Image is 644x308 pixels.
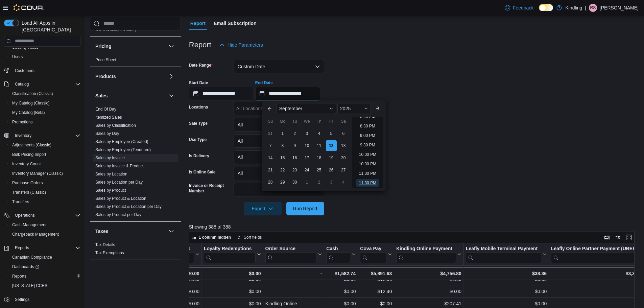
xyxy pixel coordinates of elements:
[189,41,211,49] h3: Report
[204,269,261,278] div: $0.00
[95,139,148,144] span: Sales by Employee (Created)
[264,103,275,114] button: Previous Month
[199,235,231,240] span: 1 column hidden
[277,116,288,127] div: Mo
[293,205,317,212] span: Run Report
[9,230,80,238] span: Chargeback Management
[277,140,288,151] div: day-8
[326,269,356,278] div: $1,582.74
[15,133,31,138] span: Inventory
[9,198,32,206] a: Transfers
[12,132,80,140] span: Inventory
[265,140,276,151] div: day-7
[7,108,83,117] button: My Catalog (Beta)
[19,20,80,33] span: Load All Apps in [GEOGRAPHIC_DATA]
[7,52,83,62] button: Users
[95,204,162,209] span: Sales by Product & Location per Day
[338,152,349,163] div: day-20
[138,245,194,263] div: Promotional Discounts
[9,90,80,98] span: Classification (Classic)
[95,92,166,99] button: Sales
[255,80,273,86] label: End Date
[95,43,166,50] button: Pricing
[189,223,639,230] p: Showing 388 of 388
[7,220,83,230] button: Cash Management
[95,73,166,80] button: Products
[326,300,356,308] div: $0.00
[95,250,124,256] span: Tax Exemptions
[12,110,45,115] span: My Catalog (Beta)
[95,73,116,80] h3: Products
[9,179,46,187] a: Purchase Orders
[189,80,208,86] label: Start Date
[12,190,46,195] span: Transfers (Classic)
[1,131,83,140] button: Inventory
[167,72,175,80] button: Products
[539,11,539,11] span: Dark Mode
[302,152,312,163] div: day-17
[95,164,144,168] a: Sales by Invoice & Product
[95,106,116,112] span: End Of Day
[7,197,83,207] button: Transfers
[95,163,144,169] span: Sales by Invoice & Product
[255,87,320,100] input: Press the down key to enter a popover containing a calendar. Press the escape key to close the po...
[95,92,108,99] h3: Sales
[352,117,383,188] ul: Time
[396,269,461,278] div: $4,756.80
[95,188,126,193] span: Sales by Product
[9,221,49,229] a: Cash Management
[265,245,316,252] div: Order Source
[7,178,83,188] button: Purchase Orders
[360,269,392,278] div: $5,891.63
[12,211,38,219] button: Operations
[12,255,52,260] span: Canadian Compliance
[357,132,378,140] li: 9:00 PM
[95,212,141,217] a: Sales by Product per Day
[357,141,378,149] li: 9:30 PM
[7,262,83,271] a: Dashboards
[90,241,181,260] div: Taxes
[600,4,639,12] p: [PERSON_NAME]
[204,287,261,295] div: $0.00
[95,172,127,176] a: Sales by Location
[466,245,541,263] div: Leafly Mobile Terminal Payment
[204,245,256,263] div: Loyalty Redemptions
[95,242,115,247] span: Tax Details
[289,177,300,188] div: day-30
[326,116,337,127] div: Fr
[189,63,213,68] label: Date Range
[95,131,119,136] span: Sales by Day
[90,26,181,37] div: OCM
[289,116,300,127] div: Tu
[590,4,596,12] span: rs
[12,119,33,125] span: Promotions
[356,169,379,177] li: 11:00 PM
[9,150,80,159] span: Bulk Pricing Import
[12,91,53,96] span: Classification (Classic)
[265,245,316,263] div: Order Source
[12,161,41,167] span: Inventory Count
[7,271,83,281] button: Reports
[9,109,48,117] a: My Catalog (Beta)
[167,42,175,50] button: Pricing
[360,245,386,252] div: Cova Pay
[12,199,29,205] span: Transfers
[1,294,83,304] button: Settings
[138,245,194,252] div: Promotional Discounts
[90,105,181,221] div: Sales
[326,152,337,163] div: day-19
[356,160,379,168] li: 10:30 PM
[338,116,349,127] div: Sa
[139,275,199,283] div: $0.00
[9,263,42,271] a: Dashboards
[302,177,312,188] div: day-1
[265,300,322,308] div: Kindling Online
[286,202,324,215] button: Run Report
[9,282,80,290] span: Washington CCRS
[7,169,83,178] button: Inventory Manager (Classic)
[326,245,356,263] button: Cash
[396,245,456,252] div: Kindling Online Payment
[265,165,276,175] div: day-21
[234,118,324,132] button: All
[12,264,39,269] span: Dashboards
